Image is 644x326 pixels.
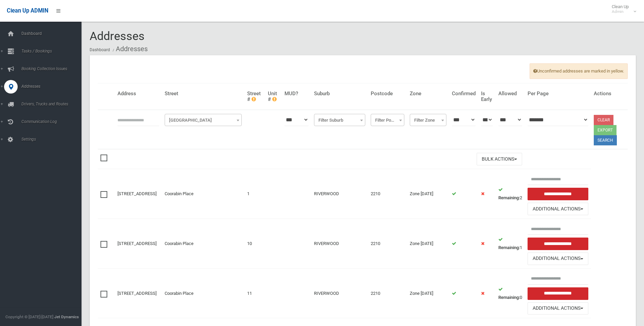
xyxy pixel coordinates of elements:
[19,102,87,106] span: Drivers, Trucks and Routes
[314,91,365,97] h4: Suburb
[368,219,407,269] td: 2210
[117,91,159,97] h4: Address
[411,116,445,125] span: Filter Zone
[594,91,625,97] h4: Actions
[7,7,48,14] span: Clean Up ADMIN
[19,49,87,54] span: Tasks / Bookings
[594,115,613,125] a: Clear
[54,314,79,319] strong: Jet Dynamics
[498,195,520,200] strong: Remaining:
[311,219,368,269] td: RIVERWOOD
[316,116,364,125] span: Filter Suburb
[19,31,87,36] span: Dashboard
[111,43,148,55] li: Addresses
[407,219,449,269] td: Zone [DATE]
[594,135,617,145] button: Search
[477,153,522,165] button: Bulk Actions
[612,9,629,14] small: Admin
[162,219,244,269] td: Coorabin Place
[90,47,110,52] a: Dashboard
[528,302,588,315] button: Additional Actions
[247,91,263,102] h4: Street #
[19,66,87,71] span: Booking Collection Issues
[165,91,242,97] h4: Street
[407,268,449,318] td: Zone [DATE]
[528,91,588,97] h4: Per Page
[117,191,157,196] a: [STREET_ADDRESS]
[19,137,87,142] span: Settings
[5,314,53,319] span: Copyright © [DATE]-[DATE]
[314,114,365,126] span: Filter Suburb
[496,169,525,219] td: 2
[371,91,404,97] h4: Postcode
[496,268,525,318] td: 0
[371,114,404,126] span: Filter Postcode
[498,91,522,97] h4: Allowed
[311,268,368,318] td: RIVERWOOD
[608,4,636,14] span: Clean Up
[498,245,520,250] strong: Remaining:
[528,252,588,265] button: Additional Actions
[368,169,407,219] td: 2210
[496,219,525,269] td: 1
[410,114,446,126] span: Filter Zone
[498,295,520,300] strong: Remaining:
[528,203,588,215] button: Additional Actions
[410,91,446,97] h4: Zone
[481,91,493,102] h4: Is Early
[117,291,157,296] a: [STREET_ADDRESS]
[19,84,87,89] span: Addresses
[19,119,87,124] span: Communication Log
[244,169,265,219] td: 1
[90,29,145,43] span: Addresses
[407,169,449,219] td: Zone [DATE]
[594,125,617,135] button: Export
[162,169,244,219] td: Coorabin Place
[372,116,403,125] span: Filter Postcode
[162,268,244,318] td: Coorabin Place
[452,91,476,97] h4: Confirmed
[244,219,265,269] td: 10
[268,91,279,102] h4: Unit #
[311,169,368,219] td: RIVERWOOD
[117,241,157,246] a: [STREET_ADDRESS]
[368,268,407,318] td: 2210
[244,268,265,318] td: 11
[530,63,628,79] span: Unconfirmed addresses are marked in yellow.
[166,116,240,125] span: Filter Street
[165,114,242,126] span: Filter Street
[284,91,309,97] h4: MUD?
